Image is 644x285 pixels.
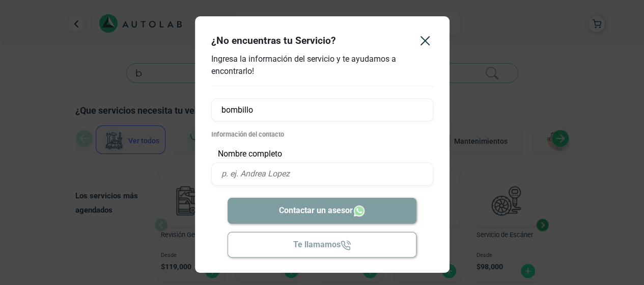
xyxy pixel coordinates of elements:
[211,53,433,77] p: Ingresa la información del servicio y te ayudamos a encontrarlo!
[211,129,433,139] p: Información del contacto
[211,98,433,121] input: p. ej. retrovisor
[228,198,416,224] button: Contactar un asesor
[211,148,433,160] p: Nombre completo
[353,204,366,217] img: Whatsapp icon
[228,232,416,257] button: Te llamamos
[211,163,433,186] input: p. ej. Andrea Lopez
[409,24,441,57] button: Close
[211,35,336,46] h4: ¿No encuentras tu Servicio?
